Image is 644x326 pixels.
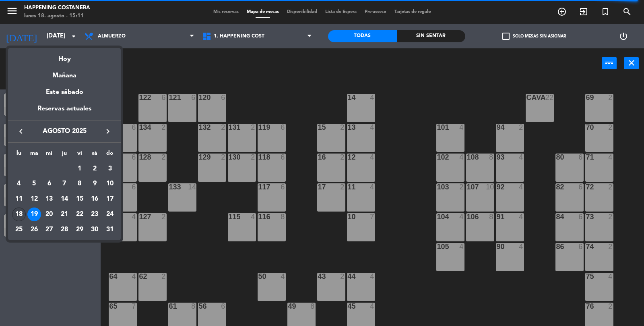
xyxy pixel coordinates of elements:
div: 28 [58,223,71,237]
div: 13 [42,192,56,206]
td: 1 de agosto de 2025 [72,161,87,176]
div: 12 [27,192,41,206]
td: 25 de agosto de 2025 [11,222,27,237]
div: 11 [12,192,26,206]
td: 7 de agosto de 2025 [57,176,72,192]
td: 24 de agosto de 2025 [102,207,118,222]
div: 2 [88,162,101,176]
div: 9 [88,177,101,191]
div: 21 [58,208,71,221]
td: 3 de agosto de 2025 [102,161,118,176]
div: 19 [27,208,41,221]
td: 20 de agosto de 2025 [41,207,57,222]
th: domingo [102,149,118,161]
div: 15 [73,192,87,206]
td: 19 de agosto de 2025 [27,207,42,222]
div: 1 [73,162,87,176]
div: Este sábado [8,81,121,104]
td: 10 de agosto de 2025 [102,176,118,192]
td: AGO. [11,161,72,176]
th: miércoles [41,149,57,161]
td: 16 de agosto de 2025 [87,191,103,207]
button: keyboard_arrow_left [14,126,28,137]
td: 12 de agosto de 2025 [27,191,42,207]
td: 5 de agosto de 2025 [27,176,42,192]
div: 14 [58,192,71,206]
div: 24 [103,208,117,221]
div: 20 [42,208,56,221]
td: 11 de agosto de 2025 [11,191,27,207]
td: 26 de agosto de 2025 [27,222,42,237]
td: 22 de agosto de 2025 [72,207,87,222]
div: 22 [73,208,87,221]
button: keyboard_arrow_right [101,126,115,137]
td: 18 de agosto de 2025 [11,207,27,222]
td: 28 de agosto de 2025 [57,222,72,237]
div: 4 [12,177,26,191]
td: 6 de agosto de 2025 [41,176,57,192]
th: jueves [57,149,72,161]
th: martes [27,149,42,161]
td: 4 de agosto de 2025 [11,176,27,192]
div: 18 [12,208,26,221]
div: Hoy [8,48,121,64]
i: keyboard_arrow_right [103,127,113,136]
td: 13 de agosto de 2025 [41,191,57,207]
div: 25 [12,223,26,237]
div: Reservas actuales [8,104,121,120]
div: 23 [88,208,101,221]
div: Mañana [8,64,121,81]
td: 29 de agosto de 2025 [72,222,87,237]
div: 31 [103,223,117,237]
div: 26 [27,223,41,237]
td: 17 de agosto de 2025 [102,191,118,207]
td: 8 de agosto de 2025 [72,176,87,192]
td: 2 de agosto de 2025 [87,161,103,176]
div: 30 [88,223,101,237]
div: 3 [103,162,117,176]
div: 7 [58,177,71,191]
div: 10 [103,177,117,191]
div: 8 [73,177,87,191]
th: sábado [87,149,103,161]
td: 30 de agosto de 2025 [87,222,103,237]
i: keyboard_arrow_left [16,127,26,136]
th: viernes [72,149,87,161]
td: 15 de agosto de 2025 [72,191,87,207]
span: agosto 2025 [28,126,101,137]
div: 27 [42,223,56,237]
td: 27 de agosto de 2025 [41,222,57,237]
td: 31 de agosto de 2025 [102,222,118,237]
div: 6 [42,177,56,191]
th: lunes [11,149,27,161]
td: 9 de agosto de 2025 [87,176,103,192]
div: 29 [73,223,87,237]
td: 23 de agosto de 2025 [87,207,103,222]
div: 5 [27,177,41,191]
td: 21 de agosto de 2025 [57,207,72,222]
div: 16 [88,192,101,206]
td: 14 de agosto de 2025 [57,191,72,207]
div: 17 [103,192,117,206]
